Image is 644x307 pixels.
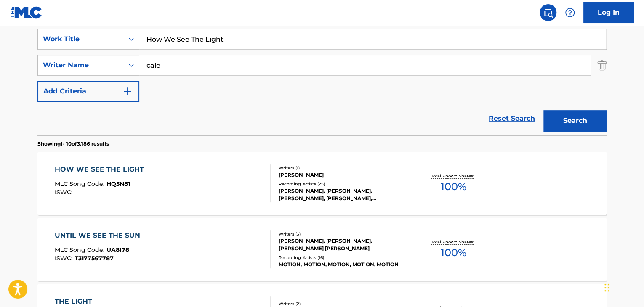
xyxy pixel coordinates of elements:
[37,140,109,148] p: Showing 1 - 10 of 3,186 results
[279,237,406,252] div: [PERSON_NAME], [PERSON_NAME], [PERSON_NAME] [PERSON_NAME]
[43,60,119,70] div: Writer Name
[279,165,406,171] div: Writers ( 1 )
[604,275,609,300] div: Drag
[106,246,129,254] span: UA8I78
[543,8,553,18] img: search
[597,55,607,76] img: Delete Criterion
[602,267,644,307] iframe: Chat Widget
[55,246,106,254] span: MLC Song Code :
[37,29,607,135] form: Search Form
[431,173,476,179] p: Total Known Shares:
[43,34,119,44] div: Work Title
[55,296,132,307] div: THE LIGHT
[484,109,539,128] a: Reset Search
[55,254,75,262] span: ISWC :
[279,231,406,237] div: Writers ( 3 )
[10,6,43,19] img: MLC Logo
[279,261,406,268] div: MOTION, MOTION, MOTION, MOTION, MOTION
[37,81,139,102] button: Add Criteria
[37,218,607,281] a: UNTIL WE SEE THE SUNMLC Song Code:UA8I78ISWC:T3177567787Writers (3)[PERSON_NAME], [PERSON_NAME], ...
[543,110,607,131] button: Search
[431,239,476,245] p: Total Known Shares:
[75,254,114,262] span: T3177567787
[55,180,106,188] span: MLC Song Code :
[279,254,406,261] div: Recording Artists ( 16 )
[440,179,466,194] span: 100 %
[55,188,75,196] span: ISWC :
[37,152,607,215] a: HOW WE SEE THE LIGHTMLC Song Code:HQ5N81ISWC:Writers (1)[PERSON_NAME]Recording Artists (25)[PERSO...
[565,8,575,18] img: help
[55,230,144,241] div: UNTIL WE SEE THE SUN
[106,180,130,188] span: HQ5N81
[279,171,406,179] div: [PERSON_NAME]
[279,187,406,202] div: [PERSON_NAME], [PERSON_NAME], [PERSON_NAME], [PERSON_NAME], [PERSON_NAME]
[540,4,556,21] a: Public Search
[583,2,634,23] a: Log In
[279,301,406,307] div: Writers ( 2 )
[440,245,466,260] span: 100 %
[55,164,148,175] div: HOW WE SEE THE LIGHT
[122,86,133,96] img: 9d2ae6d4665cec9f34b9.svg
[279,181,406,187] div: Recording Artists ( 25 )
[562,4,578,21] div: Help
